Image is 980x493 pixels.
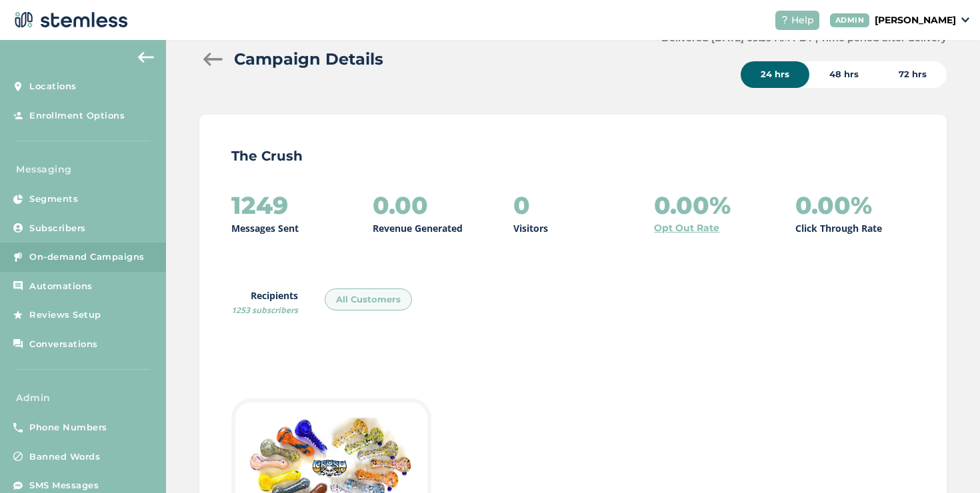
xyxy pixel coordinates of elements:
p: Messages Sent [231,221,299,235]
div: 72 hrs [879,61,947,88]
h2: 0.00% [654,192,731,219]
span: Subscribers [29,222,86,235]
span: 1253 subscribers [231,304,298,316]
h2: 0.00% [795,192,872,219]
div: 48 hrs [809,61,879,88]
label: Recipients [231,288,298,316]
p: Revenue Generated [373,221,463,235]
span: Reviews Setup [29,308,101,322]
a: Opt Out Rate [654,221,719,235]
div: 24 hrs [741,61,809,88]
p: Visitors [513,221,548,235]
h2: 0 [513,192,530,219]
div: ADMIN [830,13,870,27]
h2: Campaign Details [234,47,383,71]
span: Locations [29,80,77,93]
div: All Customers [325,288,412,311]
img: logo-dark-0685b13c.svg [11,7,128,33]
span: Segments [29,193,78,206]
span: Phone Numbers [29,421,107,434]
span: Enrollment Options [29,109,125,123]
h2: 1249 [231,192,288,219]
img: icon_down-arrow-small-66adaf34.svg [961,17,969,23]
p: [PERSON_NAME] [875,13,956,27]
span: Help [791,13,814,27]
h2: 0.00 [373,192,428,219]
span: SMS Messages [29,479,99,492]
span: On-demand Campaigns [29,250,145,264]
p: Click Through Rate [795,221,882,235]
p: The Crush [231,147,915,165]
span: Banned Words [29,450,100,464]
iframe: Chat Widget [913,429,980,493]
span: Automations [29,280,93,293]
img: icon-help-white-03924b79.svg [781,16,789,24]
span: Conversations [29,338,98,351]
img: icon-arrow-back-accent-c549486e.svg [138,52,154,63]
